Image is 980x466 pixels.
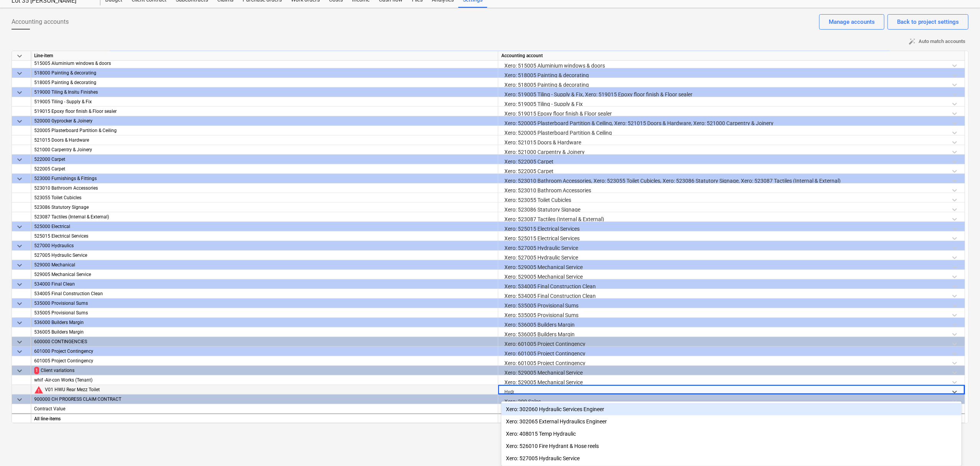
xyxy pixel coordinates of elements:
span: auto_fix_high [909,38,916,45]
div: 523000 Furnishings & Fittings [34,174,495,183]
div: Xero: 302065 External Hydraulics Engineer [501,415,962,428]
div: 518005 Painting & decorating [34,78,495,88]
div: 534000 Final Clean [34,279,495,289]
span: No accounting account chosen for line-item. Line-item is not allowed to be connected to cost docu... [34,385,43,394]
div: 519000 Tiling & Insitu Finishes [34,88,495,97]
span: keyboard_arrow_down [15,155,24,164]
div: 529000 Mechanical [34,260,495,270]
div: 518000 Painting & decorating [34,68,495,78]
button: Auto match accounts [906,36,968,48]
span: keyboard_arrow_down [15,280,24,289]
span: Accounting accounts [12,17,69,26]
span: keyboard_arrow_down [15,347,24,356]
span: Auto match accounts [909,37,965,46]
span: keyboard_arrow_down [15,395,24,404]
span: keyboard_arrow_down [15,299,24,308]
div: V01 HWU Rear Mezz Toilet [45,385,495,395]
div: Xero: 408015 Temp Hydraulic [501,428,962,440]
div: 601000 Project Contingency [34,347,495,356]
div: Xero: 302060 Hydraulic Services Engineer [501,403,962,415]
span: keyboard_arrow_down [15,366,24,375]
span: keyboard_arrow_down [15,261,24,270]
div: 522000 Carpet [34,155,495,164]
div: 525000 Electrical [34,222,495,231]
button: Back to project settings [887,14,968,30]
div: 520000 Gyprocker & Joinery [34,116,495,126]
div: 900000 CH PROGRESS CLAIM CONTRACT [34,395,495,404]
div: 535000 Provisional Sums [34,299,495,308]
div: 525015 Electrical Services [34,231,495,241]
div: 534005 Final Construction Clean [34,289,495,299]
div: 523055 Toilet Cubicles [34,193,495,203]
span: keyboard_arrow_down [15,88,24,97]
div: 536005 Builders Margin [34,327,495,337]
div: Xero: 527005 Hydraulic Service [501,452,962,464]
div: 535005 Provisional Sums [34,308,495,318]
span: keyboard_arrow_down [15,241,24,251]
div: Back to project settings [897,17,959,27]
div: 522005 Carpet [34,164,495,174]
div: All line-items [31,413,498,423]
span: keyboard_arrow_down [15,222,24,231]
div: Client variations [41,366,495,375]
span: keyboard_arrow_down [15,117,24,126]
div: 519005 Tiling - Supply & Fix [34,97,495,107]
div: Line-item [31,51,498,61]
div: 521000 Carpentry & Joinery [34,145,495,155]
span: keyboard_arrow_down [15,174,24,183]
span: 1 [34,367,39,374]
div: 601005 Project Contingency [34,356,495,366]
div: whif -Air-con Works (Tenant) [34,375,495,385]
div: 527000 Hydraulics [34,241,495,251]
div: 521015 Doors & Hardware [34,136,495,145]
div: 519015 Epoxy floor finish & Floor sealer [34,107,495,116]
div: 523087 Tactiles (Internal & External) [34,212,495,222]
div: 523010 Bathroom Accessories [34,183,495,193]
span: keyboard_arrow_down [15,337,24,347]
div: 520005 Plasterboard Partition & Ceiling [34,126,495,136]
div: 527005 Hydraulic Service [34,251,495,260]
div: 523086 Statutory Signage [34,203,495,212]
span: keyboard_arrow_down [15,51,24,61]
button: Manage accounts [819,14,884,30]
div: 529005 Mechanical Service [34,270,495,279]
div: Manage accounts [829,17,875,27]
div: Accounting account [498,51,965,61]
div: 600000 CONTINGENCIES [34,337,495,347]
div: 536000 Builders Margin [34,318,495,327]
div: Xero: 526010 Fire Hydrant & Hose reels [501,440,962,452]
span: keyboard_arrow_down [15,69,24,78]
div: Contract Value [34,404,495,414]
span: keyboard_arrow_down [15,318,24,327]
div: 515005 Aluminium windows & doors [34,59,495,68]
